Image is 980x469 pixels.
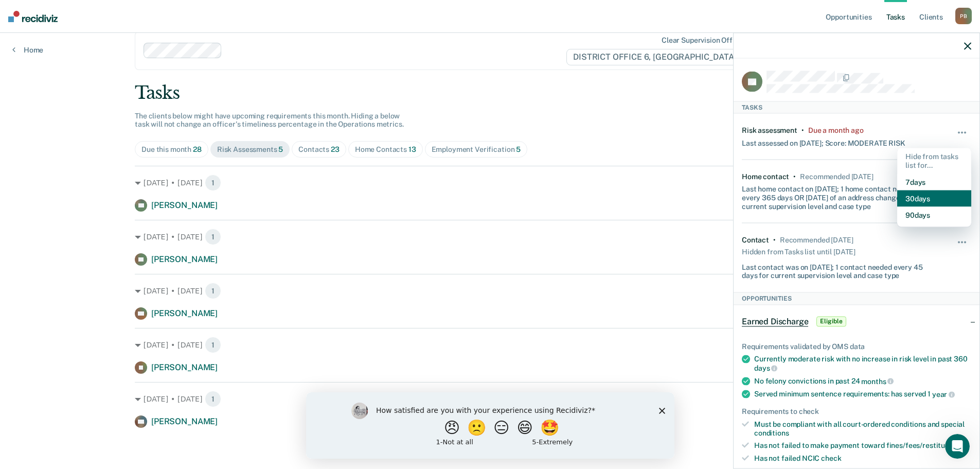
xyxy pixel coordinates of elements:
div: Earned DischargeEligible [734,305,979,338]
div: Last contact was on [DATE]; 1 contact needed every 45 days for current supervision level and case... [742,258,933,280]
button: 7 days [897,173,971,190]
img: Recidiviz [8,11,58,22]
div: Due a month ago [808,126,864,134]
div: Hide from tasks list for... [897,148,971,173]
div: Contact [742,235,769,244]
span: 1 [205,175,221,191]
span: [PERSON_NAME] [151,362,218,372]
span: 28 [193,145,202,153]
a: Home [12,45,43,55]
div: Currently moderate risk with no increase in risk level in past 360 [754,355,971,372]
div: [DATE] • [DATE] [135,175,845,191]
div: Recommended in 13 days [780,235,853,244]
span: [PERSON_NAME] [151,416,218,426]
span: DISTRICT OFFICE 6, [GEOGRAPHIC_DATA] [566,49,751,65]
span: conditions [754,428,789,437]
div: Must be compliant with all court-ordered conditions and special [754,420,971,437]
div: Served minimum sentence requirements: has served 1 [754,390,971,399]
span: [PERSON_NAME] [151,254,218,264]
div: Home contact [742,172,789,181]
div: [DATE] • [DATE] [135,391,845,407]
iframe: Intercom live chat [945,434,970,459]
span: months [861,377,894,385]
div: Due this month [141,145,202,154]
div: Tasks [135,82,845,103]
div: Hidden from Tasks list until [DATE] [742,244,856,258]
span: [PERSON_NAME] [151,200,218,210]
span: 1 [205,337,221,353]
button: 90 days [897,206,971,223]
span: 23 [331,145,340,153]
div: Tasks [734,101,979,113]
div: Opportunities [734,292,979,305]
div: • [801,126,804,134]
span: 1 [205,283,221,299]
div: Has not failed to make payment toward [754,441,971,450]
div: Employment Verification [432,145,521,154]
div: Has not failed NCIC [754,454,971,463]
span: 1 [205,229,221,245]
div: Last assessed on [DATE]; Score: MODERATE RISK [742,134,905,147]
span: 5 [278,145,283,153]
span: Earned Discharge [742,316,808,326]
span: Eligible [816,316,846,326]
div: P B [955,8,972,24]
div: No felony convictions in past 24 [754,376,971,386]
div: • [773,235,776,244]
div: [DATE] • [DATE] [135,283,845,299]
span: check [821,454,841,462]
button: 30 days [897,190,971,206]
span: The clients below might have upcoming requirements this month. Hiding a below task will not chang... [135,112,404,129]
div: [DATE] • [DATE] [135,337,845,353]
iframe: Survey by Kim from Recidiviz [306,392,674,459]
span: 13 [408,145,416,153]
div: [DATE] • [DATE] [135,229,845,245]
div: Requirements to check [742,407,971,415]
div: Home Contacts [355,145,416,154]
span: 1 [205,391,221,407]
div: Requirements validated by OMS data [742,342,971,351]
div: • [793,172,796,181]
span: days [754,363,777,372]
span: 5 [516,145,521,153]
div: Clear supervision officers [662,36,749,45]
span: fines/fees/restitution [886,441,958,449]
div: Risk assessment [742,126,797,134]
div: Contacts [298,145,340,154]
span: [PERSON_NAME] [151,308,218,318]
div: Risk Assessments [217,145,283,154]
div: Recommended in 11 days [800,172,873,181]
div: Last home contact on [DATE]; 1 home contact needed every 365 days OR [DATE] of an address change ... [742,181,933,211]
span: year [932,390,955,398]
